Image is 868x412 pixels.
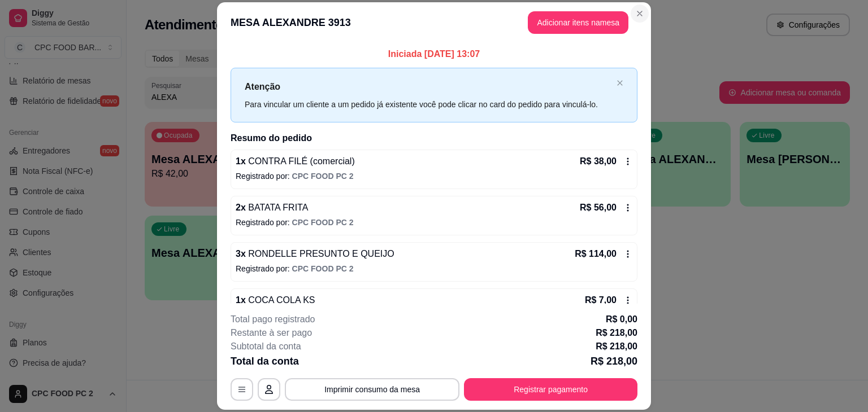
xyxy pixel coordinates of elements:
p: R$ 114,00 [575,247,617,261]
p: Registrado por: [236,217,632,228]
p: Subtotal da conta [231,340,301,353]
p: 1 x [236,155,355,168]
p: R$ 0,00 [606,313,637,326]
button: Registrar pagamento [464,378,637,401]
span: CPC FOOD PC 2 [292,264,354,273]
p: 1 x [236,293,315,307]
p: R$ 56,00 [580,201,617,214]
span: CPC FOOD PC 2 [292,172,354,181]
span: CONTRA FILÉ (comercial) [246,156,355,166]
p: Total pago registrado [231,313,315,326]
button: Adicionar itens namesa [528,11,628,34]
span: close [617,80,623,86]
p: Atenção [245,80,612,94]
p: R$ 7,00 [585,293,617,307]
p: R$ 218,00 [596,326,637,340]
h2: Resumo do pedido [231,132,637,145]
div: Para vincular um cliente a um pedido já existente você pode clicar no card do pedido para vinculá... [245,98,612,111]
span: CPC FOOD PC 2 [292,218,354,227]
p: Restante à ser pago [231,326,312,340]
p: R$ 218,00 [591,353,637,369]
p: Total da conta [231,353,299,369]
button: close [617,80,623,87]
p: 3 x [236,247,394,261]
p: Registrado por: [236,263,632,274]
header: MESA ALEXANDRE 3913 [217,2,651,43]
span: COCA COLA KS [246,295,315,305]
p: Registrado por: [236,170,632,182]
button: Close [631,5,649,23]
p: Iniciada [DATE] 13:07 [231,47,637,61]
span: BATATA FRITA [246,203,309,212]
p: 2 x [236,201,308,214]
p: R$ 218,00 [596,340,637,353]
button: Imprimir consumo da mesa [285,378,459,401]
span: RONDELLE PRESUNTO E QUEIJO [246,249,394,258]
p: R$ 38,00 [580,155,617,168]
